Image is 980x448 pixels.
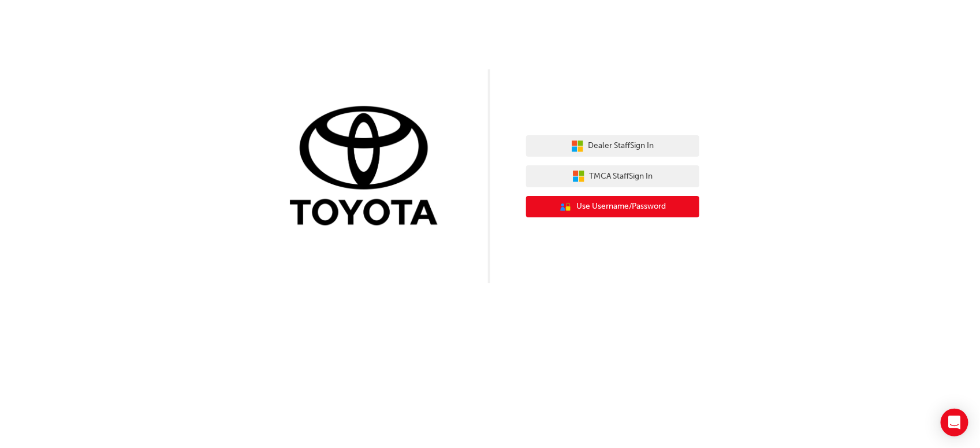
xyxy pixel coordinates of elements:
[526,135,699,157] button: Dealer StaffSign In
[281,103,454,231] img: Trak
[588,139,654,153] span: Dealer Staff Sign In
[526,165,699,187] button: TMCA StaffSign In
[526,196,699,218] button: Use Username/Password
[590,170,653,183] span: TMCA Staff Sign In
[576,200,666,213] span: Use Username/Password
[941,409,968,436] div: Open Intercom Messenger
